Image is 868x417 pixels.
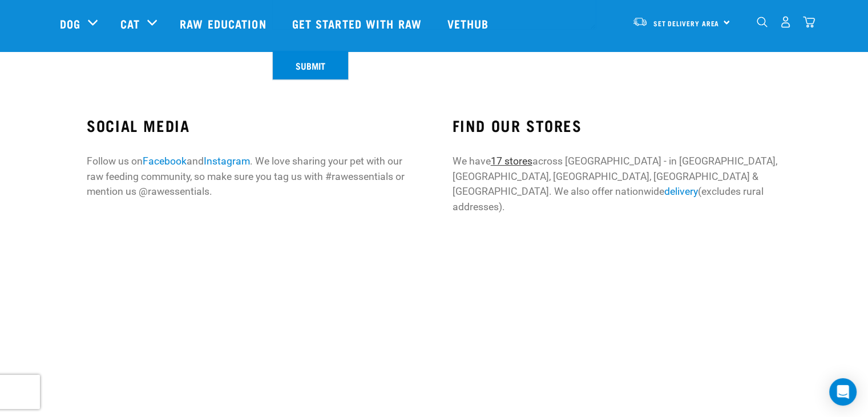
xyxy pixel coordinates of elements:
[60,15,80,32] a: Dog
[780,16,792,28] img: user.png
[168,1,280,46] a: Raw Education
[653,21,720,25] span: Set Delivery Area
[757,17,768,27] img: home-icon-1@2x.png
[120,15,140,32] a: Cat
[829,378,857,406] div: Open Intercom Messenger
[664,186,697,197] a: delivery
[204,155,250,167] a: Instagram
[143,155,187,167] a: Facebook
[272,50,349,80] button: Submit
[281,1,436,46] a: Get started with Raw
[452,154,781,214] p: We have across [GEOGRAPHIC_DATA] - in [GEOGRAPHIC_DATA], [GEOGRAPHIC_DATA], [GEOGRAPHIC_DATA], [G...
[87,117,415,134] h3: SOCIAL MEDIA
[632,17,648,27] img: van-moving.png
[490,155,532,167] a: 17 stores
[436,1,503,46] a: Vethub
[452,117,781,134] h3: FIND OUR STORES
[803,16,815,28] img: home-icon@2x.png
[87,154,415,199] p: Follow us on and . We love sharing your pet with our raw feeding community, so make sure you tag ...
